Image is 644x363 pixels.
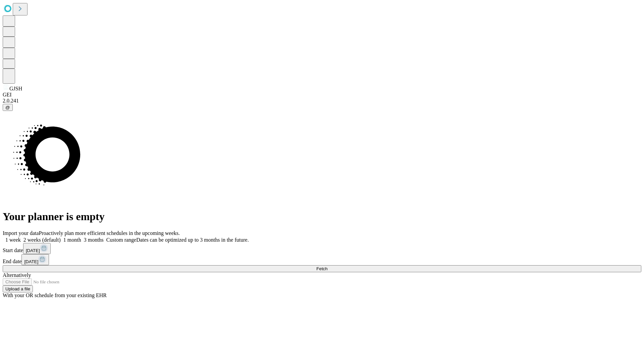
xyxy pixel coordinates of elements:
span: 1 month [63,237,81,243]
span: Import your data [3,230,39,236]
span: 2 weeks (default) [23,237,61,243]
span: GJSH [9,86,22,91]
span: With your OR schedule from your existing EHR [3,292,107,298]
span: 3 months [84,237,104,243]
button: [DATE] [21,254,49,265]
div: End date [3,254,641,265]
span: Proactively plan more efficient schedules in the upcoming weeks. [39,230,180,236]
div: 2.0.241 [3,98,641,104]
span: Custom range [106,237,136,243]
button: Upload a file [3,285,33,292]
span: 1 week [5,237,21,243]
span: Alternatively [3,272,31,278]
span: Fetch [316,266,327,271]
span: @ [5,105,10,110]
span: [DATE] [26,248,40,253]
button: @ [3,104,13,111]
h1: Your planner is empty [3,210,641,223]
span: Dates can be optimized up to 3 months in the future. [136,237,249,243]
span: [DATE] [24,259,38,264]
div: Start date [3,243,641,254]
button: Fetch [3,265,641,272]
button: [DATE] [23,243,51,254]
div: GEI [3,92,641,98]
